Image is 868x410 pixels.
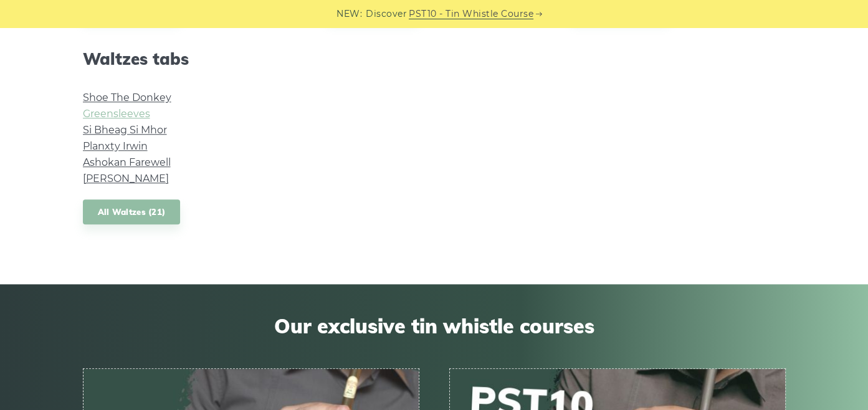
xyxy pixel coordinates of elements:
a: Ashokan Farewell [83,156,171,168]
a: Shoe The Donkey [83,92,171,103]
a: Planxty Irwin [83,140,148,152]
a: PST10 - Tin Whistle Course [409,7,533,21]
span: Discover [366,7,407,21]
span: NEW: [336,7,362,21]
a: All Waltzes (21) [83,199,181,225]
a: [PERSON_NAME] [83,173,169,184]
h2: Waltzes tabs [83,49,297,69]
a: Greensleeves [83,108,150,120]
span: Our exclusive tin whistle courses [83,314,786,338]
a: Si­ Bheag Si­ Mhor [83,124,167,136]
